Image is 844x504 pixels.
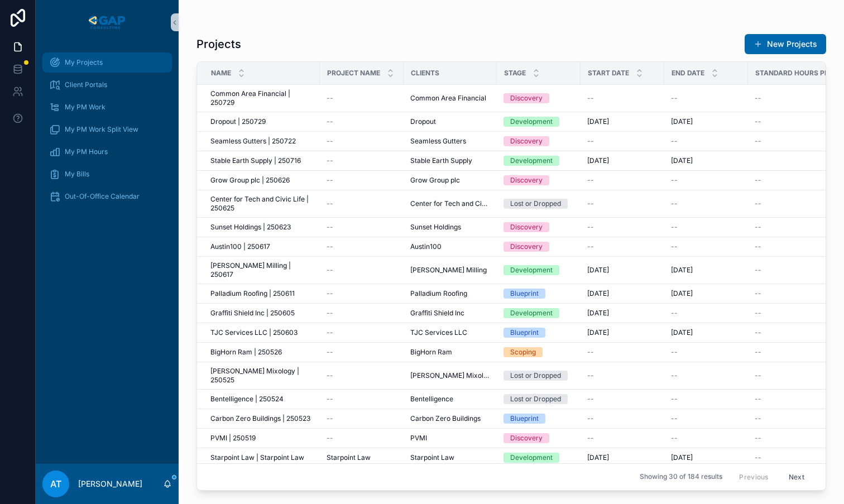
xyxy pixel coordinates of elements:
a: -- [587,176,658,185]
span: -- [671,137,678,146]
span: Out-Of-Office Calendar [65,192,140,201]
span: -- [755,117,761,126]
span: -- [671,309,678,318]
span: Sunset Holdings [410,223,461,232]
span: -- [755,434,761,443]
a: BigHorn Ram [410,348,490,357]
span: -- [671,176,678,185]
span: Starpoint Law [410,453,454,462]
span: -- [587,176,594,185]
span: -- [587,94,594,103]
span: -- [327,414,333,423]
a: -- [671,242,741,251]
a: Lost or Dropped [503,371,574,381]
a: -- [587,199,658,208]
span: -- [327,156,333,165]
a: New Projects [745,34,826,54]
div: Discovery [510,93,543,103]
a: Client Portals [42,75,172,95]
div: Discovery [510,222,543,232]
span: [DATE] [671,453,693,462]
span: -- [327,371,333,380]
a: -- [327,266,397,275]
span: -- [587,242,594,251]
a: [DATE] [671,289,741,298]
a: [DATE] [671,117,741,126]
a: -- [327,199,397,208]
span: -- [671,94,678,103]
a: -- [671,395,741,404]
a: Scoping [503,347,574,357]
span: Client Portals [65,80,107,89]
span: [PERSON_NAME] Mixology | 250525 [210,367,313,385]
a: [DATE] [587,328,658,337]
a: BigHorn Ram | 250526 [210,348,313,357]
span: PVMI [410,434,427,443]
span: Bentelligence | 250524 [210,395,284,404]
a: -- [671,176,741,185]
a: -- [327,395,397,404]
span: -- [755,371,761,380]
a: Seamless Gutters [410,137,490,146]
span: Grow Group plc [410,176,460,185]
button: Next [781,468,812,486]
span: -- [755,309,761,318]
span: -- [327,117,333,126]
a: [DATE] [587,156,658,165]
a: -- [587,223,658,232]
span: -- [587,434,594,443]
span: My PM Hours [65,147,108,156]
span: [DATE] [587,328,609,337]
a: -- [587,242,658,251]
a: Development [503,117,574,127]
span: Grow Group plc | 250626 [210,176,290,185]
a: Discovery [503,433,574,443]
a: My Bills [42,164,172,184]
a: Blueprint [503,328,574,338]
a: Graffiti Shield Inc | 250605 [210,309,313,318]
div: Blueprint [510,414,539,424]
a: Austin100 [410,242,490,251]
span: -- [755,137,761,146]
a: Development [503,265,574,275]
span: Sunset Holdings | 250623 [210,223,291,232]
a: Lost or Dropped [503,199,574,209]
span: Dropout [410,117,436,126]
span: [DATE] [671,289,693,298]
a: TJC Services LLC [410,328,490,337]
a: Palladium Roofing | 250611 [210,289,313,298]
span: TJC Services LLC | 250603 [210,328,298,337]
a: Stable Earth Supply [410,156,490,165]
span: -- [327,137,333,146]
a: -- [327,94,397,103]
span: [DATE] [671,156,693,165]
span: -- [671,348,678,357]
span: TJC Services LLC [410,328,467,337]
div: Development [510,265,553,275]
span: Starpoint Law | Starpoint Law [210,453,304,462]
a: [DATE] [671,156,741,165]
span: -- [587,395,594,404]
a: -- [327,328,397,337]
span: -- [671,371,678,380]
span: -- [755,176,761,185]
a: Dropout | 250729 [210,117,313,126]
a: -- [587,414,658,423]
span: PVMI | 250519 [210,434,256,443]
span: Graffiti Shield Inc [410,309,464,318]
a: -- [587,137,658,146]
a: -- [327,176,397,185]
a: Development [503,453,574,463]
div: Scoping [510,347,536,357]
a: My PM Work Split View [42,119,172,140]
span: -- [755,266,761,275]
a: Center for Tech and Civic Life | 250625 [210,195,313,213]
a: -- [327,414,397,423]
span: -- [671,242,678,251]
a: -- [327,242,397,251]
a: [DATE] [587,117,658,126]
span: -- [327,328,333,337]
span: -- [755,328,761,337]
span: -- [755,414,761,423]
span: -- [755,395,761,404]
